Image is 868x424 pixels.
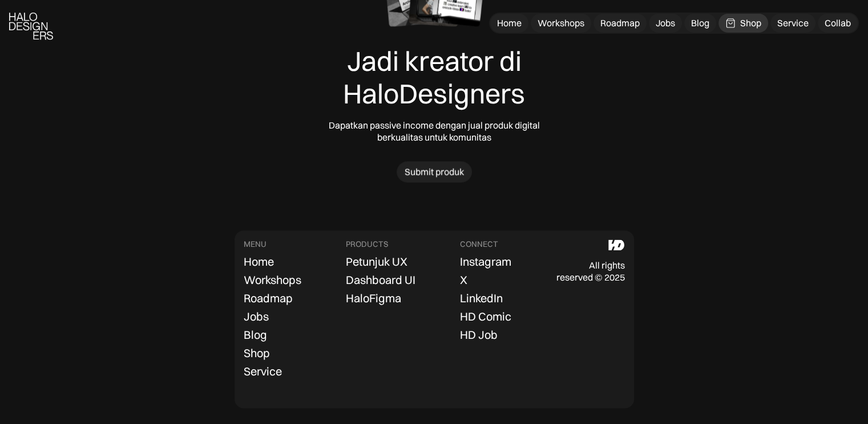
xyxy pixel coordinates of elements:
[538,17,584,29] div: Workshops
[244,273,301,287] div: Workshops
[460,310,511,323] div: HD Comic
[346,290,401,306] a: HaloFigma
[244,365,282,378] div: Service
[460,272,467,288] a: X
[244,363,282,379] a: Service
[460,309,511,325] a: HD Comic
[460,291,503,305] div: LinkedIn
[460,273,467,287] div: X
[346,239,388,249] div: PRODUCTS
[718,14,768,33] a: Shop
[244,309,269,325] a: Jobs
[244,255,274,269] div: Home
[244,327,267,343] a: Blog
[460,290,503,306] a: LinkedIn
[649,14,682,33] a: Jobs
[460,328,498,342] div: HD Job
[460,255,511,269] div: Instagram
[244,310,269,323] div: Jobs
[460,254,511,270] a: Instagram
[244,290,293,306] a: Roadmap
[594,14,647,33] a: Roadmap
[460,327,498,343] a: HD Job
[825,17,851,29] div: Collab
[244,291,293,305] div: Roadmap
[244,346,270,360] div: Shop
[531,14,591,33] a: Workshops
[312,45,557,110] div: Jadi kreator di HaloDesigners
[691,17,709,29] div: Blog
[244,272,301,288] a: Workshops
[770,14,815,33] a: Service
[777,17,809,29] div: Service
[497,17,522,29] div: Home
[397,161,472,182] a: Submit produk
[244,239,267,249] div: MENU
[244,345,270,361] a: Shop
[346,291,401,305] div: HaloFigma
[656,17,675,29] div: Jobs
[818,14,858,33] a: Collab
[556,259,624,283] div: All rights reserved © 2025
[490,14,528,33] a: Home
[346,272,415,288] a: Dashboard UI
[684,14,716,33] a: Blog
[244,254,274,270] a: Home
[460,239,498,249] div: CONNECT
[405,166,464,178] div: Submit produk
[740,17,761,29] div: Shop
[312,119,557,143] div: Dapatkan passive income dengan jual produk digital berkualitas untuk komunitas
[346,254,407,270] a: Petunjuk UX
[346,273,415,287] div: Dashboard UI
[600,17,640,29] div: Roadmap
[346,255,407,269] div: Petunjuk UX
[244,328,267,342] div: Blog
